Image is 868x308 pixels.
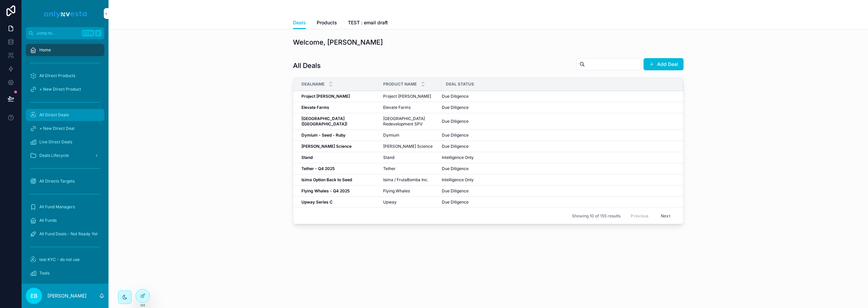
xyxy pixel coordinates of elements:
span: Showing 10 of 155 results [572,213,620,219]
a: Due Diligence [442,119,675,124]
span: Flying Whales [383,188,410,194]
a: All Directs Targets [26,175,104,187]
span: Due Diligence [442,94,469,99]
a: Tools [26,267,104,279]
p: [PERSON_NAME] [47,292,86,299]
a: All Direct Deals [26,109,104,121]
strong: Upway Series C [301,199,333,205]
a: Deals Lifecycle [26,149,104,162]
span: Due Diligence [442,105,469,110]
a: [PERSON_NAME] Science [301,144,375,149]
a: Due Diligence [442,199,675,205]
a: test KYC - do not use [26,254,104,266]
span: Dymium [383,133,399,138]
a: All Direct Products [26,70,104,82]
a: Intelligence Only [442,155,675,160]
span: test KYC - do not use [39,257,80,262]
h1: Welcome, [PERSON_NAME] [293,38,383,47]
strong: Dymium - Seed - Ruby [301,133,346,138]
a: Due Diligence [442,188,675,194]
strong: Tether - Q4 2025 [301,166,335,171]
span: Due Diligence [442,188,469,194]
span: Isima / FrutaBomba Inc. [383,177,428,183]
a: [PERSON_NAME] Science [383,144,438,149]
strong: Isima Option Back to Seed [301,177,352,182]
span: Stand [383,155,394,160]
span: Project [PERSON_NAME] [383,94,431,99]
span: Product Name [383,81,417,87]
span: K [96,30,101,36]
a: [GEOGRAPHIC_DATA] Redevelopment SPV [383,116,438,127]
span: All Direct Products [39,73,75,78]
span: All Fund Managers [39,204,75,210]
h1: All Deals [293,61,321,70]
a: Isima Option Back to Seed [301,177,375,183]
a: + New Direct Deal [26,122,104,135]
span: All Funds [39,218,57,223]
span: + New Direct Deal [39,126,75,131]
span: Due Diligence [442,119,469,124]
span: Due Diligence [442,144,469,149]
strong: [PERSON_NAME] Science [301,144,352,149]
a: Upway [383,199,438,205]
span: Jump to... [36,30,79,36]
a: All Fund Managers [26,201,104,213]
a: Stand [301,155,375,160]
button: Jump to...CtrlK [26,27,104,39]
a: Due Diligence [442,144,675,149]
strong: Flying Whales - Q4 2025 [301,188,350,193]
span: DealName [301,81,324,87]
button: Add Deal [644,58,684,70]
span: Deals Lifecycle [39,153,69,158]
span: Deals [293,19,306,26]
img: App logo [43,8,87,19]
span: + New Direct Product [39,87,81,92]
a: Upway Series C [301,199,375,205]
span: Tether [383,166,396,171]
a: Due Diligence [442,105,675,110]
strong: Elevate Farms [301,105,329,110]
a: + New Direct Product [26,83,104,95]
span: Live Direct Deals [39,139,72,145]
span: [PERSON_NAME] Science [383,144,433,149]
strong: Project [PERSON_NAME] [301,94,350,99]
span: Deal Status [446,81,474,87]
strong: [GEOGRAPHIC_DATA] ([GEOGRAPHIC_DATA]) [301,116,347,126]
a: Deals [293,17,306,29]
a: Tether - Q4 2025 [301,166,375,171]
a: All Fund Deals - Not Ready Yet [26,228,104,240]
span: Due Diligence [442,166,469,171]
a: Flying Whales [383,188,438,194]
a: Dymium [383,133,438,138]
span: Tools [39,270,50,276]
a: Project [PERSON_NAME] [301,94,375,99]
a: Dymium - Seed - Ruby [301,133,375,138]
span: Ctrl [82,30,94,37]
a: Elevate Farms [383,105,438,110]
a: Due Diligence [442,166,675,171]
div: scrollable content [22,39,108,284]
a: Home [26,44,104,56]
span: Due Diligence [442,133,469,138]
a: Project [PERSON_NAME] [383,94,438,99]
span: Upway [383,199,397,205]
span: Products [317,19,337,26]
a: Tether [383,166,438,171]
button: Next [656,211,675,221]
span: Due Diligence [442,199,469,205]
span: EB [31,292,38,300]
span: All Fund Deals - Not Ready Yet [39,231,98,237]
a: [GEOGRAPHIC_DATA] ([GEOGRAPHIC_DATA]) [301,116,375,127]
a: Due Diligence [442,133,675,138]
a: Isima / FrutaBomba Inc. [383,177,438,183]
span: Intelligence Only [442,155,474,160]
a: Elevate Farms [301,105,375,110]
strong: Stand [301,155,313,160]
a: All Funds [26,214,104,227]
a: Intelligence Only [442,177,675,183]
a: Products [317,17,337,30]
span: All Direct Deals [39,112,69,118]
span: Elevate Farms [383,105,411,110]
